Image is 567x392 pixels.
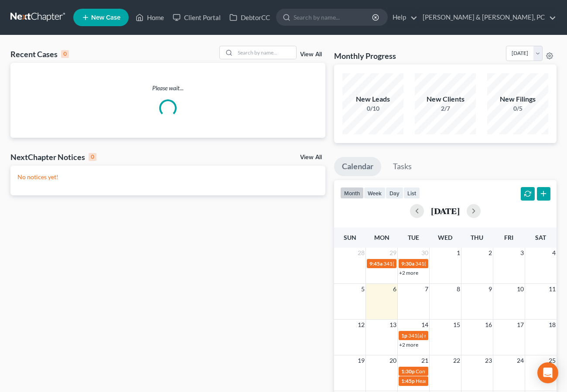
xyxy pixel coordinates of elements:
span: Mon [374,234,389,241]
a: View All [300,154,322,160]
span: 7 [424,284,429,294]
span: 14 [420,320,429,330]
span: 18 [548,320,557,330]
span: 11 [548,284,557,294]
span: 25 [548,355,557,366]
span: 5 [360,284,365,294]
span: 30 [420,248,429,258]
div: New Leads [342,94,403,104]
div: New Filings [487,94,548,104]
input: Search by name... [294,9,373,25]
span: Sun [344,234,356,241]
a: Help [388,10,417,25]
span: 341(a) meeting for [PERSON_NAME] & [PERSON_NAME] [415,260,546,267]
button: week [364,187,386,199]
span: Confirmation hearing for [PERSON_NAME] [416,368,515,375]
span: Hearing for [PERSON_NAME] [416,378,484,384]
a: Client Portal [168,10,225,25]
span: 15 [452,320,461,330]
a: [PERSON_NAME] & [PERSON_NAME], PC [418,10,556,25]
span: 9:45a [369,260,383,267]
span: 10 [516,284,525,294]
div: 0/10 [342,104,403,113]
span: Sat [535,234,546,241]
span: 12 [357,320,365,330]
span: 16 [484,320,493,330]
span: 6 [392,284,397,294]
span: Wed [438,234,452,241]
div: 0 [61,50,69,58]
a: Tasks [385,157,420,176]
span: 22 [452,355,461,366]
input: Search by name... [235,46,296,59]
span: Thu [471,234,483,241]
span: New Case [91,14,120,21]
h3: Monthly Progress [334,51,396,61]
span: 1p [401,332,407,339]
span: 1 [456,248,461,258]
span: 24 [516,355,525,366]
div: 0 [89,153,96,161]
span: 341(a) meeting for [PERSON_NAME] [408,332,492,339]
span: 3 [519,248,525,258]
a: +2 more [399,269,418,276]
a: View All [300,51,322,58]
span: 20 [389,355,397,366]
span: 341(a) meeting for [PERSON_NAME] [383,260,468,267]
span: 4 [551,248,557,258]
span: 19 [357,355,365,366]
div: Open Intercom Messenger [537,362,558,383]
p: Please wait... [10,84,325,92]
span: 9 [488,284,493,294]
span: Fri [504,234,513,241]
div: 2/7 [415,104,476,113]
div: New Clients [415,94,476,104]
span: 8 [456,284,461,294]
p: No notices yet! [17,173,318,181]
button: list [403,187,420,199]
div: Recent Cases [10,49,69,59]
button: month [340,187,364,199]
a: +2 more [399,341,418,348]
span: 29 [389,248,397,258]
span: 9:30a [401,260,414,267]
span: 17 [516,320,525,330]
span: 23 [484,355,493,366]
span: 2 [488,248,493,258]
a: DebtorCC [225,10,274,25]
span: Tue [408,234,419,241]
span: 1:45p [401,378,415,384]
span: 1:30p [401,368,415,375]
span: 28 [357,248,365,258]
button: day [386,187,403,199]
a: Calendar [334,157,381,176]
div: NextChapter Notices [10,152,96,162]
span: 13 [389,320,397,330]
h2: [DATE] [431,206,460,215]
div: 0/5 [487,104,548,113]
a: Home [131,10,168,25]
span: 21 [420,355,429,366]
